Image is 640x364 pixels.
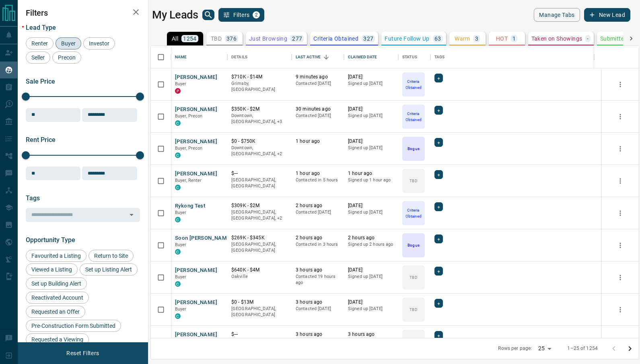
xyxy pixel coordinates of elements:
p: Criteria Obtained [313,36,358,41]
div: + [434,234,443,243]
p: 1 hour ago [296,138,340,145]
div: Requested an Offer [26,306,85,318]
p: 327 [363,36,373,41]
p: Midtown | Central, Toronto [231,209,288,222]
span: Precon [55,54,78,61]
div: + [434,138,443,147]
span: + [437,171,440,179]
button: Filters2 [218,8,265,22]
p: Grimsby, [GEOGRAPHIC_DATA] [231,80,288,93]
p: Contacted in 3 hours [296,241,340,248]
div: Precon [52,51,81,64]
span: Lead Type [26,24,56,31]
p: 3 hours ago [296,299,340,306]
button: [PERSON_NAME] [175,267,217,274]
span: Tags [26,194,40,202]
p: Contacted [DATE] [296,209,340,216]
p: 277 [292,36,302,41]
div: Pre-Construction Form Submitted [26,320,121,332]
span: Buyer [175,306,187,312]
div: + [434,202,443,211]
p: Contacted in 5 hours [296,177,340,183]
p: Signed up 2 hours ago [348,241,394,248]
p: [GEOGRAPHIC_DATA], [GEOGRAPHIC_DATA] [231,306,288,318]
span: Viewed a Listing [29,266,75,273]
p: Oakville [231,274,288,280]
p: [DATE] [348,267,394,274]
p: Midtown | Central, Toronto [231,145,288,157]
button: Sort [321,51,332,63]
button: [PERSON_NAME] [175,74,217,81]
p: [DATE] [348,202,394,209]
button: [PERSON_NAME] [175,299,217,306]
span: + [437,74,440,82]
p: [DATE] [348,106,394,113]
div: Details [231,46,247,68]
div: condos.ca [175,120,181,126]
p: Future Follow Up [385,36,429,41]
button: more [614,143,626,155]
p: HOT [496,36,508,41]
span: 2 [253,12,259,18]
p: - [587,36,589,41]
p: Criteria Obtained [403,207,424,219]
div: condos.ca [175,152,181,158]
div: Tags [434,46,445,68]
button: [PERSON_NAME] [175,106,217,113]
p: $0 - $13M [231,299,288,306]
button: more [614,111,626,123]
div: Status [402,46,417,68]
p: Signed up 1 hour ago [348,177,394,183]
p: Contacted [DATE] [296,306,340,312]
span: Requested a Viewing [29,336,86,343]
span: + [437,299,440,307]
div: Tags [430,46,594,68]
div: Reactivated Account [26,292,89,304]
div: Seller [26,51,50,64]
span: Opportunity Type [26,236,75,244]
button: more [614,239,626,251]
p: $309K - $2M [231,202,288,209]
span: + [437,331,440,339]
p: [DATE] [348,299,394,306]
p: $269K - $345K [231,234,288,241]
p: 63 [434,36,441,41]
div: Viewed a Listing [26,263,78,276]
p: Contacted [DATE] [296,113,340,119]
span: Set up Listing Alert [82,266,135,273]
button: Open [126,209,137,220]
button: more [614,271,626,284]
p: 2 hours ago [348,234,394,241]
span: Pre-Construction Form Submitted [29,323,118,329]
button: Go to next page [622,341,638,357]
div: condos.ca [175,281,181,287]
p: North York, Midtown | Central, Toronto [231,113,288,125]
div: Investor [83,37,115,49]
div: condos.ca [175,185,181,190]
div: Favourited a Listing [26,250,86,262]
p: Signed up [DATE] [348,145,394,151]
p: [GEOGRAPHIC_DATA] | [GEOGRAPHIC_DATA], [GEOGRAPHIC_DATA] [231,338,288,357]
p: $640K - $4M [231,267,288,274]
div: + [434,267,443,276]
span: Return to Site [91,253,131,259]
p: 30 minutes ago [296,106,340,113]
div: Last Active [296,46,321,68]
button: Reset Filters [61,346,104,360]
p: TBD [410,306,417,313]
div: Name [171,46,227,68]
h2: Filters [26,8,140,18]
p: Rows per page: [498,345,532,352]
p: 1 hour ago [296,170,340,177]
button: New Lead [584,8,630,22]
div: Return to Site [88,250,134,262]
div: condos.ca [175,217,181,222]
div: Claimed Date [344,46,398,68]
p: $710K - $14M [231,74,288,80]
span: Seller [29,54,47,61]
p: 2 hours ago [296,234,340,241]
p: Warm [455,36,470,41]
span: Buyer, Precon [175,146,203,151]
h1: My Leads [152,8,198,21]
div: condos.ca [175,313,181,319]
